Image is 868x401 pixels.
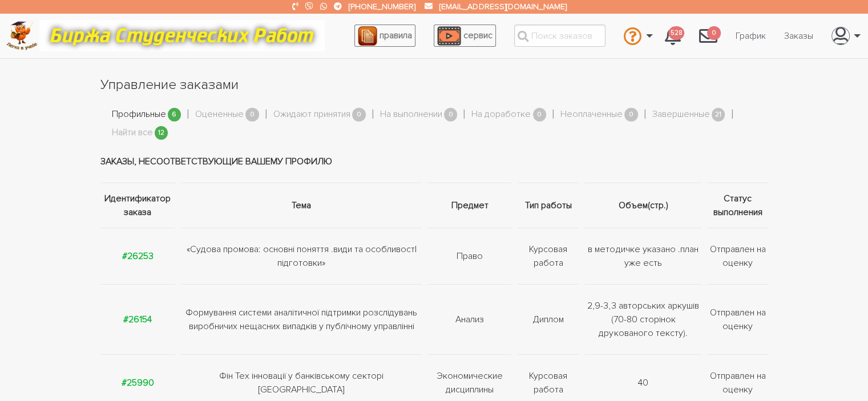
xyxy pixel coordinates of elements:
a: 528 [656,21,690,51]
a: Профильные [112,107,166,122]
span: 0 [707,26,721,40]
span: 6 [168,108,181,122]
span: 0 [624,108,638,122]
th: Тип работы [515,183,582,228]
a: [PHONE_NUMBER] [349,2,415,11]
a: Найти все [112,125,153,140]
input: Поиск заказов [514,25,605,47]
img: agreement_icon-feca34a61ba7f3d1581b08bc946b2ec1ccb426f67415f344566775c155b7f62c.png [358,26,377,46]
img: motto-12e01f5a76059d5f6a28199ef077b1f78e012cfde436ab5cf1d4517935686d32.gif [39,20,325,51]
td: в методичке указано .план уже есть [582,228,704,284]
span: 0 [352,108,366,122]
a: 0 [690,21,726,51]
a: Заказы [775,25,822,47]
a: На доработке [471,107,531,122]
td: Анализ [425,284,515,354]
th: Объем(стр.) [582,183,704,228]
a: Ожидают принятия [273,107,350,122]
a: #25990 [122,377,154,388]
a: [EMAIL_ADDRESS][DOMAIN_NAME] [439,2,566,11]
span: 12 [155,126,168,140]
span: 528 [668,26,684,40]
th: Статус выполнения [704,183,768,228]
a: #26154 [123,314,152,325]
a: правила [354,25,415,47]
span: 0 [533,108,547,122]
span: 21 [712,108,725,122]
span: сервис [463,30,492,41]
a: На выполнении [380,107,442,122]
span: 0 [245,108,259,122]
h1: Управление заказами [100,75,768,95]
td: Отправлен на оценку [704,228,768,284]
a: Оцененные [195,107,244,122]
td: Заказы, несоответствующие вашему профилю [100,140,768,183]
img: play_icon-49f7f135c9dc9a03216cfdbccbe1e3994649169d890fb554cedf0eac35a01ba8.png [437,26,461,46]
a: #26253 [122,250,154,262]
a: Неоплаченные [560,107,623,122]
a: График [726,25,775,47]
td: Отправлен на оценку [704,284,768,354]
td: 2,9-3,3 авторських аркушів (70-80 сторінок друкованого тексту). [582,284,704,354]
img: logo-c4363faeb99b52c628a42810ed6dfb4293a56d4e4775eb116515dfe7f33672af.png [6,21,38,50]
td: Право [425,228,515,284]
td: Курсовая работа [515,228,582,284]
th: Тема [178,183,425,228]
span: правила [380,30,412,41]
td: Диплом [515,284,582,354]
th: Идентификатор заказа [100,183,178,228]
td: «Судова промова: основні поняття .види та особливостІ підготовки» [178,228,425,284]
td: Формування системи аналітичної підтримки розслідувань виробничих нещасних випадків у публічному у... [178,284,425,354]
a: Завершенные [652,107,710,122]
a: сервис [434,25,496,47]
span: 0 [444,108,458,122]
th: Предмет [425,183,515,228]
